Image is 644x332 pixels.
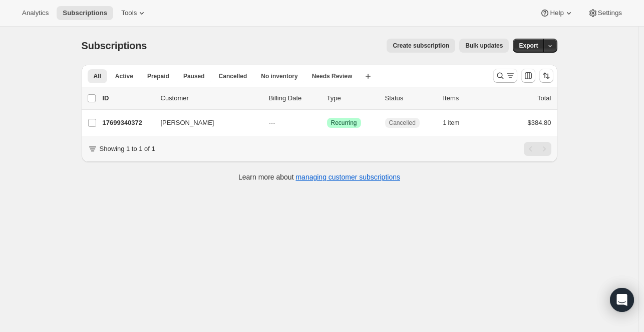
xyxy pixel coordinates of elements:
span: Paused [183,72,205,80]
span: Settings [598,9,622,17]
button: Create subscription [387,39,455,53]
span: Analytics [22,9,49,17]
button: Sort the results [539,69,553,83]
p: ID [103,93,153,103]
span: Subscriptions [63,9,107,17]
span: Help [550,9,563,17]
span: Bulk updates [465,42,503,50]
span: Active [115,72,133,80]
span: [PERSON_NAME] [161,118,214,128]
button: 1 item [443,116,471,130]
p: Customer [161,93,261,103]
span: Cancelled [219,72,247,80]
div: 17699340372[PERSON_NAME]---SuccessRecurringCancelled1 item$384.80 [103,116,551,130]
p: 17699340372 [103,118,153,128]
button: Bulk updates [459,39,509,53]
span: No inventory [261,72,297,80]
p: Learn more about [238,172,400,182]
span: Recurring [331,119,357,127]
a: managing customer subscriptions [295,173,400,181]
span: Tools [121,9,137,17]
span: Create subscription [393,42,449,50]
p: Billing Date [269,93,319,103]
span: $384.80 [528,119,551,126]
span: Export [519,42,538,50]
div: Type [327,93,377,103]
button: Tools [115,6,153,20]
div: Items [443,93,493,103]
div: Open Intercom Messenger [610,288,634,312]
button: Customize table column order and visibility [521,69,535,83]
span: --- [269,119,275,126]
button: Analytics [16,6,55,20]
button: Subscriptions [57,6,113,20]
div: IDCustomerBilling DateTypeStatusItemsTotal [103,93,551,103]
button: [PERSON_NAME] [155,115,255,131]
span: 1 item [443,119,460,127]
button: Export [513,39,544,53]
button: Settings [582,6,628,20]
p: Showing 1 to 1 of 1 [100,144,155,154]
p: Total [537,93,551,103]
button: Search and filter results [493,69,517,83]
span: Subscriptions [82,40,147,51]
span: Cancelled [389,119,416,127]
span: All [94,72,101,80]
button: Help [534,6,579,20]
p: Status [385,93,435,103]
nav: Pagination [524,142,551,156]
span: Prepaid [147,72,169,80]
button: Create new view [360,69,376,83]
span: Needs Review [312,72,353,80]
